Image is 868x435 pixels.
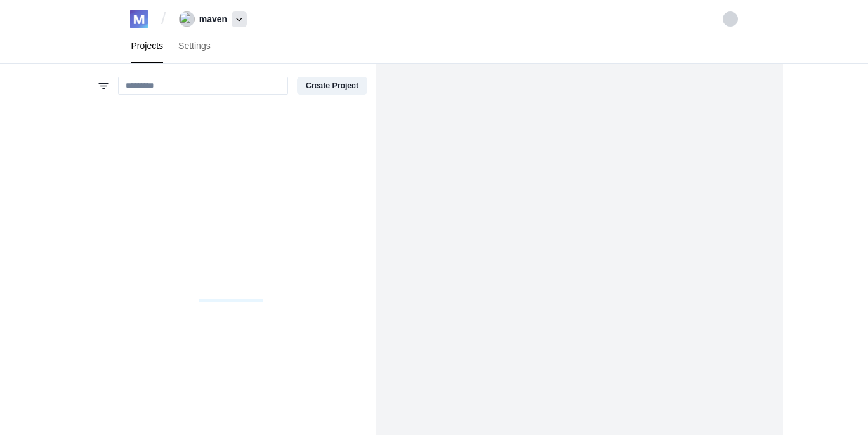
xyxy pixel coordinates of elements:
span: / [161,9,166,29]
a: Projects [124,29,171,63]
button: maven [174,9,251,29]
img: logo [130,10,148,28]
a: Settings [171,29,218,63]
button: Create Project [297,77,367,95]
